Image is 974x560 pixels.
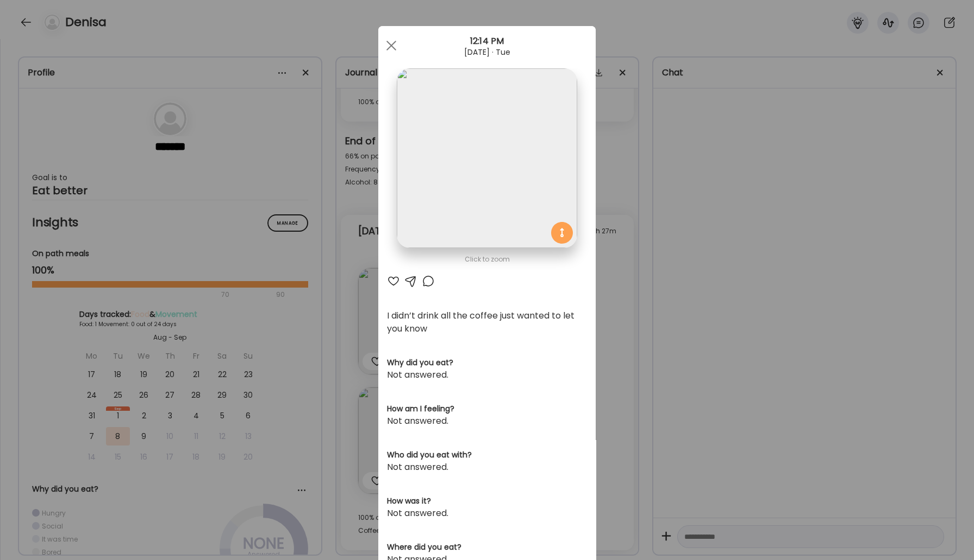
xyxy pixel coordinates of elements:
[387,309,587,335] div: I didn’t drink all the coffee just wanted to let you know
[387,461,587,474] div: Not answered.
[397,68,577,248] img: images%2FpjsnEiu7NkPiZqu6a8wFh07JZ2F3%2FsHbLrDGLMB4JIROXo5QA%2FCpvPf6xT0rMwm1M9PfEM_1080
[387,507,587,520] div: Not answered.
[387,253,587,266] div: Click to zoom
[387,403,587,415] h3: How am I feeling?
[387,495,587,507] h3: How was it?
[387,368,587,381] div: Not answered.
[378,35,596,48] div: 12:14 PM
[387,542,587,553] h3: Where did you eat?
[378,48,596,56] div: [DATE] · Tue
[387,415,587,428] div: Not answered.
[387,449,587,461] h3: Who did you eat with?
[387,357,587,368] h3: Why did you eat?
